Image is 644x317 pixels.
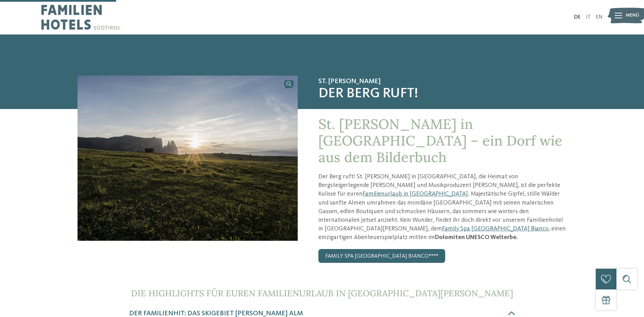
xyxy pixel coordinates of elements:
[78,76,298,241] img: Das Familienhotel in St. Ulrich in Gröden: den Dolomiten so nah
[129,310,303,317] span: Der Familienhit: das Skigebiet [PERSON_NAME] Alm
[318,77,567,86] span: St. [PERSON_NAME]
[318,249,445,263] a: Family Spa [GEOGRAPHIC_DATA] Bianco****
[131,288,513,299] span: Die Highlights für euren Familienurlaub in [GEOGRAPHIC_DATA][PERSON_NAME]
[318,86,567,102] span: Der Berg ruft!
[586,14,591,20] a: IT
[318,115,562,166] span: St. [PERSON_NAME] in [GEOGRAPHIC_DATA] – ein Dorf wie aus dem Bilderbuch
[318,172,567,242] p: Der Berg ruft! St. [PERSON_NAME] in [GEOGRAPHIC_DATA], die Heimat von Bergsteigerlegende [PERSON_...
[596,14,603,20] a: EN
[435,234,517,240] strong: Dolomiten UNESCO Welterbe
[362,191,468,197] a: Familienurlaub in [GEOGRAPHIC_DATA]
[626,12,639,19] span: Menü
[574,14,581,20] a: DE
[442,226,549,232] a: Family Spa [GEOGRAPHIC_DATA] Bianco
